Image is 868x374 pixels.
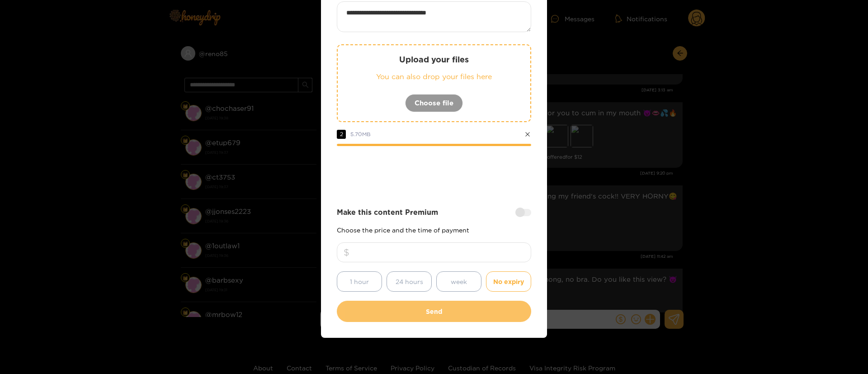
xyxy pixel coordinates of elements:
[337,130,346,139] span: 2
[337,271,382,292] button: 1 hour
[337,227,531,233] p: Choose the price and the time of payment
[396,276,423,287] span: 24 hours
[350,276,369,287] span: 1 hour
[486,271,531,292] button: No expiry
[356,54,512,65] p: Upload your files
[387,271,432,292] button: 24 hours
[356,71,512,82] p: You can also drop your files here
[405,94,463,112] button: Choose file
[337,207,438,218] strong: Make this content Premium
[436,271,481,292] button: week
[493,276,524,287] span: No expiry
[337,301,531,322] button: Send
[350,131,371,137] span: 5.70 MB
[451,276,467,287] span: week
